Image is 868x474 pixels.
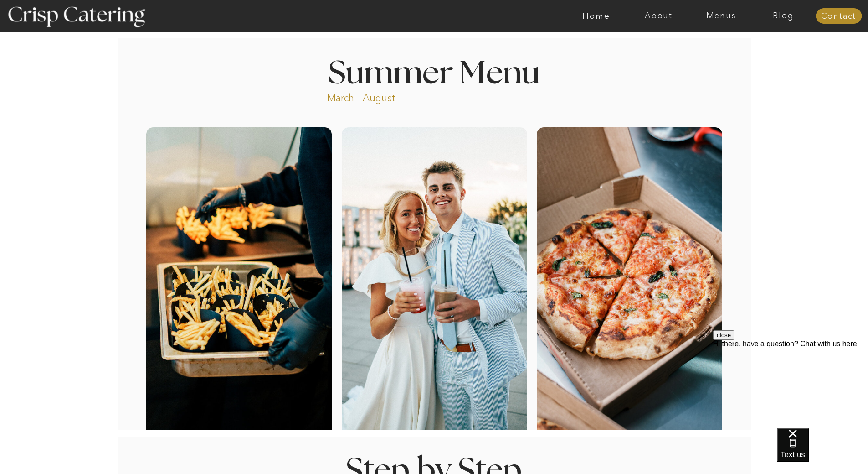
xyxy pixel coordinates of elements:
[627,11,690,21] a: About
[777,428,868,474] iframe: podium webchat widget bubble
[816,12,862,21] a: Contact
[308,58,561,85] h1: Summer Menu
[327,91,452,102] p: March - August
[713,330,868,440] iframe: podium webchat widget prompt
[690,11,752,21] a: Menus
[752,11,815,21] a: Blog
[565,11,627,21] a: Home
